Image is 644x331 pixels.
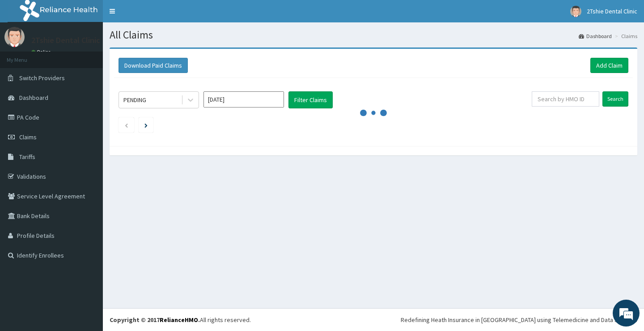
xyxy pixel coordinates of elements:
input: Select Month and Year [203,91,284,107]
input: Search [602,91,628,107]
a: RelianceHMO [160,316,198,324]
img: User Image [570,6,581,17]
li: Claims [613,32,637,40]
span: Switch Providers [19,74,65,82]
p: 2Tshie Dental Clinic [31,36,100,44]
h1: All Claims [110,29,637,41]
span: Tariffs [19,153,35,161]
svg: audio-loading [360,99,387,126]
strong: Copyright © 2017 . [110,316,200,324]
img: User Image [4,27,25,47]
a: Online [31,49,53,55]
a: Next page [144,121,148,129]
a: Previous page [124,121,128,129]
a: Add Claim [590,58,628,73]
footer: All rights reserved. [103,308,644,331]
span: 2Tshie Dental Clinic [587,7,637,15]
a: Dashboard [579,32,612,40]
span: Claims [19,133,37,141]
div: Redefining Heath Insurance in [GEOGRAPHIC_DATA] using Telemedicine and Data Science! [401,315,637,324]
button: Filter Claims [288,91,333,108]
span: Dashboard [19,94,48,102]
div: PENDING [123,95,146,104]
input: Search by HMO ID [532,91,599,107]
button: Download Paid Claims [119,58,188,73]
